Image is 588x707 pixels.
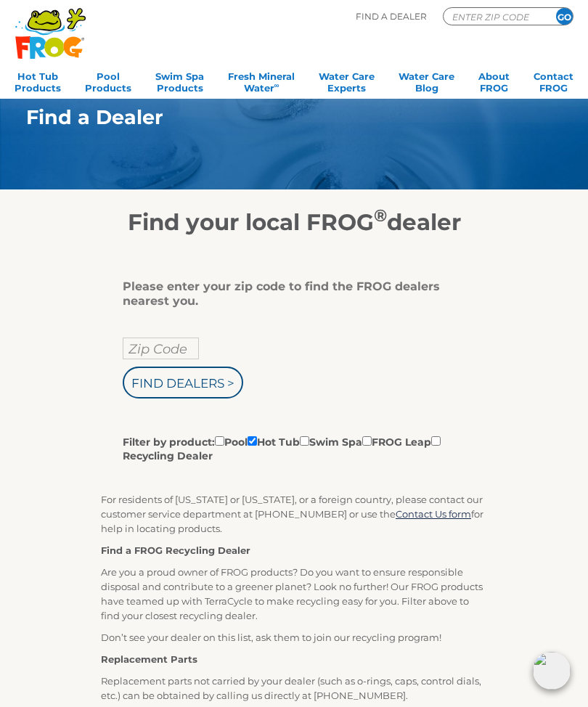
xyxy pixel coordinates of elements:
[274,81,279,89] sup: ∞
[396,508,471,520] a: Contact Us form
[248,436,257,446] input: Filter by product:PoolHot TubSwim SpaFROG LeapRecycling Dealer
[533,652,571,690] img: openIcon
[155,66,204,95] a: Swim SpaProducts
[85,66,131,95] a: PoolProducts
[431,436,441,446] input: Filter by product:PoolHot TubSwim SpaFROG LeapRecycling Dealer
[101,630,487,645] p: Don’t see your dealer on this list, ask them to join our recycling program!
[123,279,454,308] div: Please enter your zip code to find the FROG dealers nearest you.
[123,433,454,463] label: Filter by product: Pool Hot Tub Swim Spa FROG Leap Recycling Dealer
[399,66,454,95] a: Water CareBlog
[101,653,197,665] strong: Replacement Parts
[26,106,526,128] h1: Find a Dealer
[319,66,375,95] a: Water CareExperts
[4,208,584,236] h2: Find your local FROG dealer
[356,7,427,25] p: Find A Dealer
[362,436,372,446] input: Filter by product:PoolHot TubSwim SpaFROG LeapRecycling Dealer
[374,205,387,226] sup: ®
[451,10,538,23] input: Zip Code Form
[101,544,250,556] strong: Find a FROG Recycling Dealer
[123,367,243,399] input: Find Dealers >
[228,66,295,95] a: Fresh MineralWater∞
[101,674,487,703] p: Replacement parts not carried by your dealer (such as o-rings, caps, control dials, etc.) can be ...
[300,436,309,446] input: Filter by product:PoolHot TubSwim SpaFROG LeapRecycling Dealer
[556,8,573,25] input: GO
[15,66,61,95] a: Hot TubProducts
[101,492,487,536] p: For residents of [US_STATE] or [US_STATE], or a foreign country, please contact our customer serv...
[478,66,510,95] a: AboutFROG
[101,565,487,623] p: Are you a proud owner of FROG products? Do you want to ensure responsible disposal and contribute...
[534,66,573,95] a: ContactFROG
[215,436,224,446] input: Filter by product:PoolHot TubSwim SpaFROG LeapRecycling Dealer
